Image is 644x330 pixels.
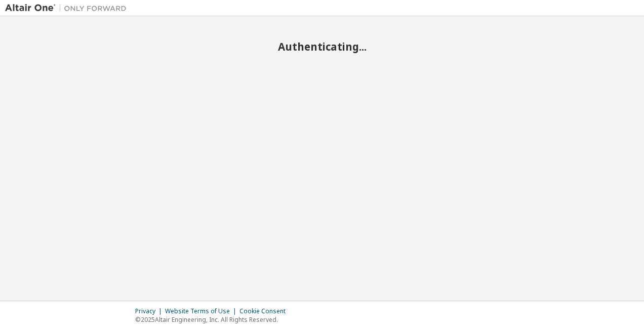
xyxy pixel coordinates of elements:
[135,307,165,315] div: Privacy
[165,307,239,315] div: Website Terms of Use
[5,40,639,53] h2: Authenticating...
[135,315,292,324] p: © 2025 Altair Engineering, Inc. All Rights Reserved.
[5,3,132,13] img: Altair One
[239,307,292,315] div: Cookie Consent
